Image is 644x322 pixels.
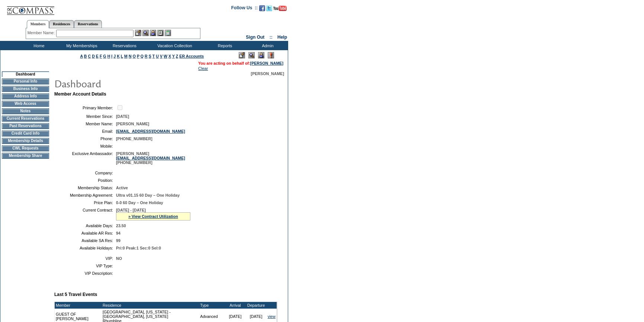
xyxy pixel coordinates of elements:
td: Follow Us :: [231,4,258,13]
span: 99 [116,238,120,243]
td: My Memberships [59,41,102,50]
a: R [145,54,148,58]
a: [EMAIL_ADDRESS][DOMAIN_NAME] [116,129,185,133]
td: Membership Status: [57,186,113,190]
a: Follow us on Twitter [266,7,272,12]
a: [EMAIL_ADDRESS][DOMAIN_NAME] [116,156,185,160]
td: Price Plan: [57,200,113,205]
span: 94 [116,231,120,235]
a: ER Accounts [179,54,204,58]
td: Membership Details [2,138,49,144]
a: X [168,54,171,58]
td: Available SA Res: [57,238,113,243]
a: » View Contract Utilization [128,214,178,219]
img: View [142,30,149,36]
td: Departure [246,302,267,309]
td: Current Reservations [2,116,49,122]
a: Become our fan on Facebook [259,7,265,12]
a: Z [176,54,178,58]
b: Member Account Details [54,91,106,97]
img: Impersonate [150,30,156,36]
td: Available Days: [57,223,113,228]
a: L [121,54,123,58]
td: Mobile: [57,144,113,148]
a: Members [27,20,49,28]
a: P [137,54,139,58]
td: Business Info [2,86,49,92]
img: pgTtlDashboard.gif [54,76,203,91]
b: Last 5 Travel Events [54,292,97,297]
a: Residences [49,20,74,28]
span: [PHONE_NUMBER] [116,136,152,141]
td: Type [199,302,225,309]
td: Notes [2,108,49,114]
a: Clear [198,66,208,71]
td: Position: [57,178,113,183]
td: Web Access [2,101,49,107]
td: Reports [203,41,245,50]
a: Reservations [74,20,102,28]
a: H [107,54,110,58]
td: Arrival [225,302,246,309]
td: Vacation Collection [145,41,203,50]
td: VIP: [57,256,113,261]
td: Company: [57,171,113,175]
a: N [129,54,132,58]
td: Credit Card Info [2,131,49,136]
td: Residence [102,302,199,309]
span: [PERSON_NAME] [251,71,284,76]
td: Home [17,41,59,50]
img: Impersonate [258,52,264,58]
td: Dashboard [2,71,49,77]
td: Admin [245,41,288,50]
a: A [80,54,83,58]
img: View Mode [248,52,255,58]
img: Edit Mode [239,52,245,58]
a: Subscribe to our YouTube Channel [273,7,287,12]
td: CWL Requests [2,145,49,151]
td: Membership Agreement: [57,193,113,197]
a: T [152,54,155,58]
td: Email: [57,129,113,133]
td: VIP Type: [57,264,113,268]
td: Phone: [57,136,113,141]
span: [DATE] - [DATE] [116,208,146,212]
a: B [84,54,87,58]
a: C [88,54,91,58]
span: [DATE] [116,114,129,119]
span: NO [116,256,122,261]
a: E [96,54,99,58]
a: view [268,314,276,319]
td: Exclusive Ambassador: [57,151,113,165]
td: Current Contract: [57,208,113,220]
td: Available Holidays: [57,246,113,250]
a: F [100,54,102,58]
span: Pri:0 Peak:1 Sec:0 Sel:0 [116,246,161,250]
td: Primary Member: [57,104,113,111]
a: M [124,54,128,58]
img: Become our fan on Facebook [259,5,265,11]
td: VIP Description: [57,271,113,276]
a: W [164,54,167,58]
a: Q [141,54,144,58]
a: Help [277,35,287,40]
a: J [113,54,116,58]
span: Active [116,186,128,190]
td: Personal Info [2,78,49,84]
img: Follow us on Twitter [266,5,272,11]
span: 23.50 [116,223,126,228]
a: I [111,54,112,58]
span: You are acting on behalf of: [198,61,283,65]
img: Reservations [157,30,164,36]
a: [PERSON_NAME] [250,61,283,65]
span: :: [270,35,273,40]
img: b_edit.gif [135,30,141,36]
td: Member Name: [57,122,113,126]
div: Member Name: [28,30,56,36]
a: G [103,54,106,58]
a: D [92,54,95,58]
a: U [156,54,159,58]
a: S [149,54,151,58]
img: Log Concern/Member Elevation [268,52,274,58]
td: Membership Share [2,153,49,159]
